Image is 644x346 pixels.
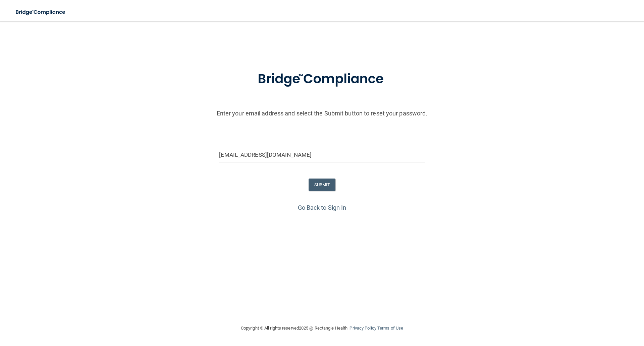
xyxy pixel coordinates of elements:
[200,317,444,339] div: Copyright © All rights reserved 2025 @ Rectangle Health | |
[416,151,424,159] keeper-lock: Open Keeper Popup
[377,326,403,331] a: Terms of Use
[10,5,72,19] img: bridge_compliance_login_screen.278c3ca4.svg
[350,326,376,331] a: Privacy Policy
[298,204,346,211] a: Go Back to Sign In
[219,147,425,162] input: Email
[244,62,400,97] img: bridge_compliance_login_screen.278c3ca4.svg
[309,179,336,191] button: SUBMIT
